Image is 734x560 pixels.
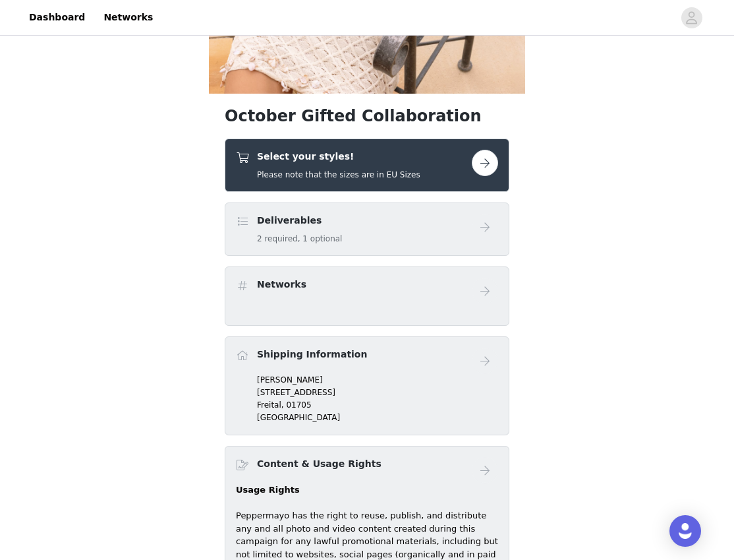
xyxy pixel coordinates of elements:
[257,387,498,398] p: [STREET_ADDRESS]
[257,348,367,361] h4: Shipping Information
[257,233,342,245] h5: 2 required, 1 optional
[225,266,509,326] div: Networks
[257,150,420,164] h4: Select your styles!
[669,515,701,547] div: Open Intercom Messenger
[257,374,498,386] p: [PERSON_NAME]
[225,104,509,128] h1: October Gifted Collaboration
[286,400,311,410] span: 01705
[225,139,509,192] div: Select your styles!
[236,485,300,495] strong: Usage Rights
[257,400,284,410] span: Freital,
[685,7,698,28] div: avatar
[257,278,306,292] h4: Networks
[21,3,93,32] a: Dashboard
[257,412,498,423] p: [GEOGRAPHIC_DATA]
[225,202,509,256] div: Deliverables
[257,214,342,228] h4: Deliverables
[257,169,420,181] h5: Please note that the sizes are in EU Sizes
[225,336,509,436] div: Shipping Information
[96,3,161,32] a: Networks
[257,457,381,471] h4: Content & Usage Rights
